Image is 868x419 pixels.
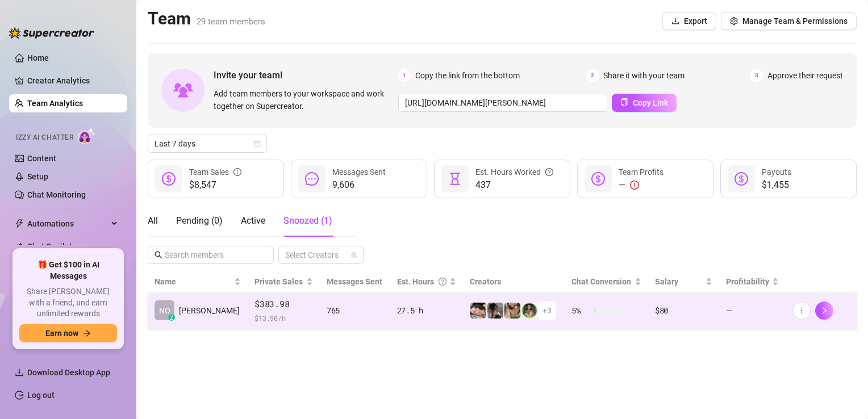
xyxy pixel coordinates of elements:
[633,98,668,107] span: Copy Link
[603,69,685,82] span: Share it with your team
[148,271,248,293] th: Name
[27,99,83,108] a: Team Analytics
[730,17,738,25] span: setting
[475,166,553,178] div: Est. Hours Worked
[671,17,679,25] span: download
[820,307,828,315] span: right
[397,275,448,288] div: Est. Hours
[27,237,108,255] span: Chat Copilot
[398,69,411,82] span: 1
[283,215,332,226] span: Snoozed ( 1 )
[197,16,265,27] span: 29 team members
[83,329,91,337] span: arrow-right
[542,304,552,317] span: + 3
[415,69,520,82] span: Copy the link from the bottom
[27,53,49,62] a: Home
[159,304,170,317] span: NO
[762,167,791,177] span: Payouts
[168,314,175,321] div: z
[684,16,707,26] span: Export
[27,368,110,377] span: Download Desktop App
[612,94,677,112] button: Copy Link
[571,277,631,286] span: Chat Conversion
[162,172,176,186] span: dollar-circle
[798,307,806,315] span: more
[19,286,117,320] span: Share [PERSON_NAME] with a friend, and earn unlimited rewards
[630,181,639,190] span: exclamation-circle
[721,12,857,30] button: Manage Team & Permissions
[332,167,386,177] span: Messages Sent
[15,368,24,377] span: download
[735,172,748,186] span: dollar-circle
[27,190,86,199] a: Chat Monitoring
[719,293,786,329] td: —
[214,68,398,82] span: Invite your team!
[327,304,383,317] div: 765
[726,277,769,286] span: Profitability
[350,252,357,258] span: team
[214,87,394,112] span: Add team members to your workspace and work together on Supercreator.
[15,219,24,228] span: thunderbolt
[655,277,678,286] span: Salary
[254,298,313,311] span: $383.98
[742,16,848,26] span: Manage Team & Permissions
[19,324,117,342] button: Earn nowarrow-right
[521,303,537,319] img: jadesummersss
[189,178,241,192] span: $8,547
[148,214,158,228] div: All
[27,391,55,400] a: Log out
[155,251,162,259] span: search
[27,72,118,90] a: Creator Analytics
[45,329,78,338] span: Earn now
[27,215,108,233] span: Automations
[470,303,486,319] img: Harley
[155,135,260,152] span: Last 7 days
[241,215,265,226] span: Active
[662,12,716,30] button: Export
[591,172,605,186] span: dollar-circle
[586,69,599,82] span: 2
[165,249,258,261] input: Search members
[189,166,241,178] div: Team Sales
[475,178,553,192] span: 437
[655,304,712,317] div: $80
[233,166,241,178] span: info-circle
[750,69,763,82] span: 3
[619,178,663,192] div: —
[619,167,663,177] span: Team Profits
[15,242,22,250] img: Chat Copilot
[332,178,386,192] span: 9,606
[254,312,313,324] span: $ 13.96 /h
[254,277,303,286] span: Private Sales
[571,304,590,317] span: 5 %
[27,172,48,181] a: Setup
[148,8,265,30] h2: Team
[176,214,223,228] div: Pending ( 0 )
[9,27,94,39] img: logo-BBDzfeDw.svg
[767,69,843,82] span: Approve their request
[19,259,117,282] span: 🎁 Get $100 in AI Messages
[327,277,382,286] span: Messages Sent
[439,275,446,288] span: question-circle
[545,166,553,178] span: question-circle
[397,304,457,317] div: 27.5 h
[16,132,73,143] span: Izzy AI Chatter
[463,271,564,293] th: Creators
[27,154,56,163] a: Content
[762,178,791,192] span: $1,455
[487,303,503,319] img: daiisyjane
[504,303,520,319] img: dreamsofleana
[254,140,261,147] span: calendar
[620,98,628,106] span: copy
[78,128,95,144] img: AI Chatter
[448,172,462,186] span: hourglass
[179,304,240,317] span: [PERSON_NAME]
[155,275,232,288] span: Name
[305,172,319,186] span: message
